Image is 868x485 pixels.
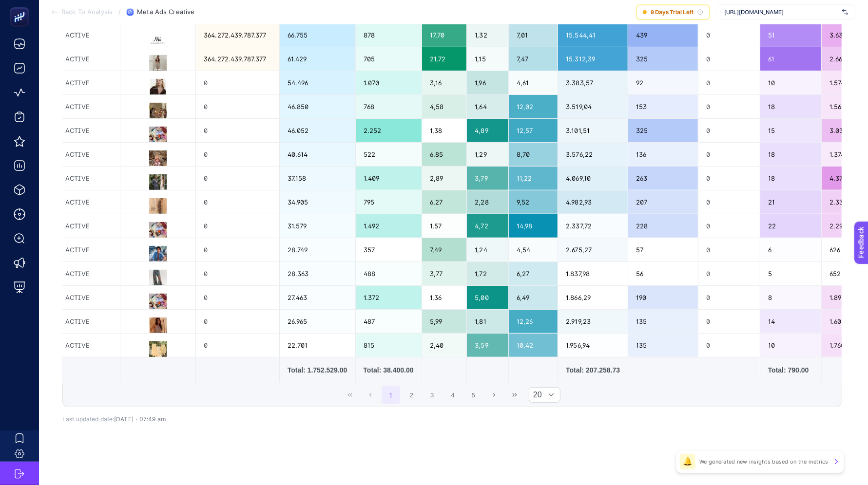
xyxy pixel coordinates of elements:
div: 0 [698,238,760,261]
div: ACTIVE [58,23,120,47]
div: 46.850 [280,95,355,118]
div: 2,28 [467,190,508,214]
div: 🔔 [680,454,695,469]
div: 14 [760,310,821,333]
div: 0 [698,23,760,47]
div: 1.866,29 [558,286,628,309]
div: 0 [196,286,279,309]
div: Total: 1.752.529.00 [288,365,347,375]
div: 40.614 [280,143,355,166]
div: 0 [196,143,279,166]
div: 6,27 [422,190,466,214]
div: ACTIVE [58,167,120,190]
div: ACTIVE [58,119,120,142]
div: 21 [760,190,821,214]
div: 5 [760,262,821,285]
button: Next Page [485,386,503,404]
div: 0 [196,95,279,118]
div: 7,01 [509,23,558,47]
div: ACTIVE [58,95,120,118]
div: 1.492 [356,214,422,238]
div: 1,64 [467,95,508,118]
div: 364.272.439.787.377 [196,47,279,71]
button: 2 [403,386,421,404]
div: 1,38 [422,119,466,142]
div: 7,47 [509,47,558,71]
div: 1,24 [467,238,508,261]
div: 21,72 [422,47,466,71]
div: 61.429 [280,47,355,71]
div: 9,52 [509,190,558,214]
div: ACTIVE [58,310,120,333]
div: ACTIVE [58,262,120,285]
div: 135 [628,334,698,357]
div: ACTIVE [58,334,120,357]
div: 1,32 [467,23,508,47]
div: 0 [698,71,760,94]
div: 1,72 [467,262,508,285]
div: ACTIVE [58,143,120,166]
div: ACTIVE [58,71,120,94]
div: ACTIVE [58,286,120,309]
div: 1,15 [467,47,508,71]
div: 56 [628,262,698,285]
div: 3.519,04 [558,95,628,118]
div: 795 [356,190,422,214]
div: 0 [698,286,760,309]
span: Rows per page [529,388,542,402]
div: 17,70 [422,23,466,47]
div: 51 [760,23,821,47]
div: 4,54 [509,238,558,261]
div: 3,16 [422,71,466,94]
div: 18 [760,143,821,166]
div: 1,36 [422,286,466,309]
span: Last updated date: [62,415,114,423]
div: Total: 207.258.73 [566,365,620,375]
div: 22.701 [280,334,355,357]
div: 0 [698,262,760,285]
div: 28.749 [280,238,355,261]
div: 439 [628,23,698,47]
div: 228 [628,214,698,238]
div: 31.579 [280,214,355,238]
div: 0 [698,214,760,238]
div: 18 [760,95,821,118]
div: 487 [356,310,422,333]
div: ACTIVE [58,190,120,214]
div: 153 [628,95,698,118]
div: 5,99 [422,310,466,333]
div: 3,59 [467,334,508,357]
div: 488 [356,262,422,285]
div: 4,58 [422,95,466,118]
div: 2,40 [422,334,466,357]
div: 2.675,27 [558,238,628,261]
div: 0 [196,310,279,333]
div: 12,57 [509,119,558,142]
div: 22 [760,214,821,238]
div: 0 [698,334,760,357]
div: 1,81 [467,310,508,333]
div: 6 [760,238,821,261]
div: 8,70 [509,143,558,166]
div: ACTIVE [58,238,120,261]
div: 0 [698,310,760,333]
div: 0 [196,167,279,190]
div: 4,72 [467,214,508,238]
div: 6,85 [422,143,466,166]
div: 34.905 [280,190,355,214]
div: 10,42 [509,334,558,357]
div: 135 [628,310,698,333]
div: 357 [356,238,422,261]
div: 0 [196,334,279,357]
div: 37.158 [280,167,355,190]
div: 57 [628,238,698,261]
div: 15.544,41 [558,23,628,47]
div: 0 [196,238,279,261]
div: 7,49 [422,238,466,261]
div: Total: 790.00 [768,365,813,375]
div: 1.409 [356,167,422,190]
div: 3,77 [422,262,466,285]
div: 3,79 [467,167,508,190]
div: 66.755 [280,23,355,47]
span: / [118,8,121,16]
